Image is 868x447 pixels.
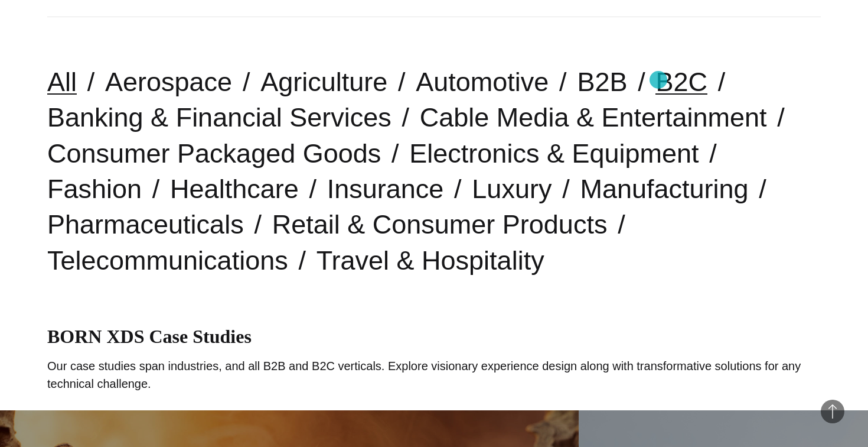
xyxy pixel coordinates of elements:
[577,67,627,97] a: B2B
[260,67,387,97] a: Agriculture
[655,67,707,97] a: B2C
[47,174,142,204] a: Fashion
[47,67,77,97] a: All
[47,102,391,132] a: Banking & Financial Services
[409,138,699,169] a: Electronics & Equipment
[272,209,608,239] a: Retail & Consumer Products
[47,326,821,348] h1: BORN XDS Case Studies
[821,400,844,423] button: Back to Top
[170,174,299,204] a: Healthcare
[316,245,544,276] a: Travel & Hospitality
[47,138,381,169] a: Consumer Packaged Goods
[47,357,821,393] p: Our case studies span industries, and all B2B and B2C verticals. Explore visionary experience des...
[105,67,232,97] a: Aerospace
[47,209,244,239] a: Pharmaceuticals
[327,174,444,204] a: Insurance
[472,174,552,204] a: Luxury
[416,67,549,97] a: Automotive
[47,245,288,276] a: Telecommunications
[580,174,748,204] a: Manufacturing
[420,102,767,132] a: Cable Media & Entertainment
